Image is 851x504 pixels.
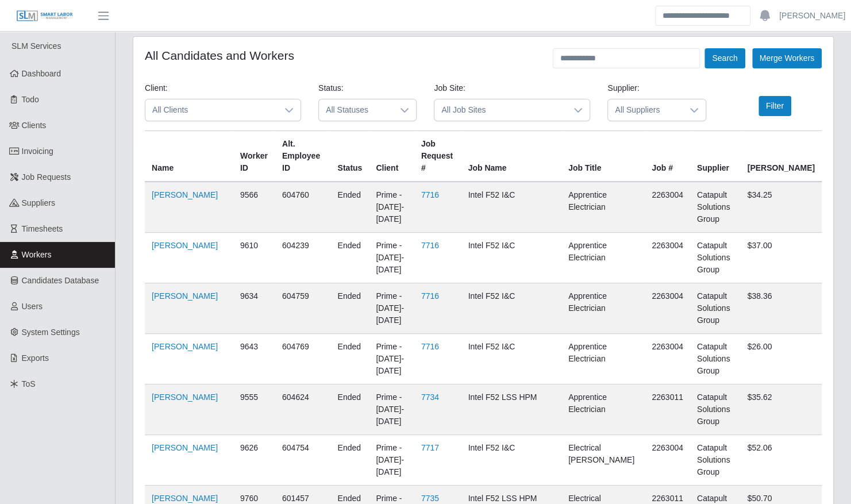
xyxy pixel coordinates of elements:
td: $34.25 [740,182,822,233]
td: ended [330,384,369,435]
span: Suppliers [22,198,55,207]
td: 9626 [233,435,275,486]
td: 2263004 [645,435,690,486]
span: Candidates Database [22,276,99,285]
a: [PERSON_NAME] [152,443,218,452]
th: Job Title [561,131,645,182]
td: Electrical [PERSON_NAME] [561,435,645,486]
th: [PERSON_NAME] [740,131,822,182]
button: Search [704,48,745,68]
th: Name [145,131,233,182]
a: [PERSON_NAME] [152,393,218,402]
a: [PERSON_NAME] [152,494,218,503]
a: [PERSON_NAME] [152,190,218,199]
td: Intel F52 I&C [461,334,561,384]
a: 7717 [421,443,439,452]
td: 9634 [233,283,275,334]
a: [PERSON_NAME] [779,10,845,22]
label: Supplier: [607,82,639,94]
td: $35.62 [740,384,822,435]
td: Intel F52 I&C [461,233,561,283]
a: [PERSON_NAME] [152,342,218,351]
td: Apprentice Electrician [561,283,645,334]
span: All Clients [145,99,278,121]
span: Exports [22,353,49,363]
span: Invoicing [22,147,53,156]
span: ToS [22,379,36,388]
a: 7716 [421,291,439,301]
td: Catapult Solutions Group [690,182,741,233]
td: Prime - [DATE]-[DATE] [369,182,414,233]
span: Job Requests [22,172,71,182]
td: Prime - [DATE]-[DATE] [369,435,414,486]
a: [PERSON_NAME] [152,241,218,250]
td: Catapult Solutions Group [690,283,741,334]
button: Merge Workers [752,48,822,68]
td: Intel F52 I&C [461,283,561,334]
th: Client [369,131,414,182]
td: Apprentice Electrician [561,182,645,233]
a: 7716 [421,190,439,199]
td: 2263004 [645,182,690,233]
button: Filter [758,96,791,116]
td: ended [330,233,369,283]
a: 7716 [421,241,439,250]
td: Catapult Solutions Group [690,334,741,384]
td: ended [330,182,369,233]
input: Search [655,6,750,26]
td: 9566 [233,182,275,233]
td: 9610 [233,233,275,283]
td: ended [330,334,369,384]
td: ended [330,435,369,486]
span: Workers [22,250,52,259]
span: Timesheets [22,224,63,233]
td: 2263004 [645,334,690,384]
a: [PERSON_NAME] [152,291,218,301]
th: Job Name [461,131,561,182]
img: SLM Logo [16,10,74,22]
label: Status: [318,82,344,94]
a: 7716 [421,342,439,351]
th: Status [330,131,369,182]
td: ended [330,283,369,334]
td: 2263004 [645,283,690,334]
td: Intel F52 I&C [461,182,561,233]
td: Intel F52 LSS HPM [461,384,561,435]
span: Clients [22,121,47,130]
td: 604759 [275,283,331,334]
td: Prime - [DATE]-[DATE] [369,384,414,435]
td: Prime - [DATE]-[DATE] [369,334,414,384]
td: Apprentice Electrician [561,233,645,283]
td: $37.00 [740,233,822,283]
span: Dashboard [22,69,61,78]
td: 604769 [275,334,331,384]
span: System Settings [22,328,80,337]
td: Prime - [DATE]-[DATE] [369,283,414,334]
td: $38.36 [740,283,822,334]
td: 604624 [275,384,331,435]
a: 7734 [421,393,439,402]
span: Todo [22,95,39,104]
td: Prime - [DATE]-[DATE] [369,233,414,283]
td: $26.00 [740,334,822,384]
td: 2263004 [645,233,690,283]
td: Apprentice Electrician [561,334,645,384]
td: $52.06 [740,435,822,486]
label: Client: [145,82,168,94]
td: 604760 [275,182,331,233]
td: Apprentice Electrician [561,384,645,435]
td: Catapult Solutions Group [690,233,741,283]
h4: All Candidates and Workers [145,48,294,63]
a: 7735 [421,494,439,503]
th: Job # [645,131,690,182]
th: Supplier [690,131,741,182]
td: Catapult Solutions Group [690,435,741,486]
td: Intel F52 I&C [461,435,561,486]
th: Worker ID [233,131,275,182]
td: 604239 [275,233,331,283]
label: Job Site: [434,82,465,94]
span: All Job Sites [434,99,567,121]
td: 9643 [233,334,275,384]
td: 9555 [233,384,275,435]
td: 2263011 [645,384,690,435]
